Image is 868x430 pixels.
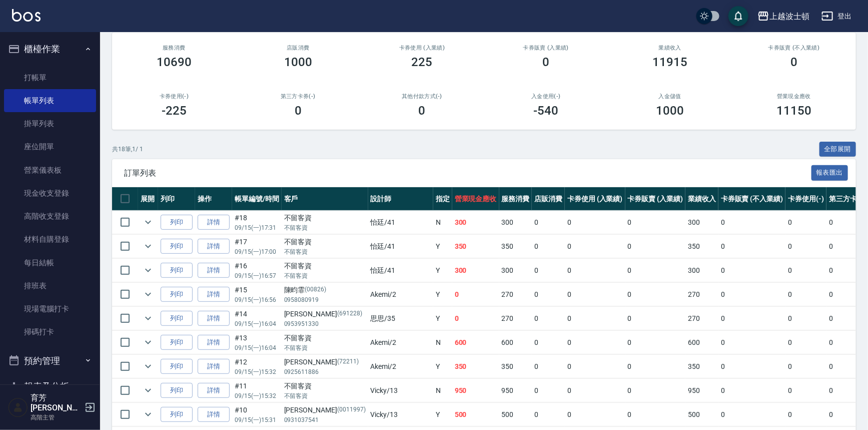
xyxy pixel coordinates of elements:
td: Y [433,355,452,378]
td: 350 [685,235,718,258]
button: expand row [141,359,156,374]
td: 0 [532,283,565,306]
p: 09/15 (一) 16:56 [235,295,279,304]
td: 0 [718,211,785,234]
a: 現場電腦打卡 [4,297,96,320]
p: 共 18 筆, 1 / 1 [112,145,143,154]
td: 思思 /35 [368,307,433,330]
h2: 業績收入 [620,45,720,51]
p: 不留客資 [284,343,366,352]
td: 0 [565,379,625,402]
p: 不留客資 [284,247,366,256]
button: expand row [141,263,156,278]
td: 600 [685,331,718,354]
td: 0 [532,355,565,378]
td: 0 [625,235,686,258]
h2: 卡券販賣 (入業績) [496,45,596,51]
p: 0958080919 [284,295,366,304]
h3: 11915 [652,55,687,69]
td: 0 [625,283,686,306]
th: 指定 [433,187,452,211]
td: 0 [718,379,785,402]
button: 預約管理 [4,348,96,374]
p: 09/15 (一) 16:04 [235,343,279,352]
button: 列印 [161,263,193,278]
td: 0 [625,331,686,354]
h3: 225 [412,55,433,69]
td: Akemi /2 [368,283,433,306]
p: 0925611886 [284,367,366,376]
h2: 卡券販賣 (不入業績) [744,45,844,51]
button: expand row [141,383,156,398]
a: 營業儀表板 [4,159,96,182]
h3: 1000 [284,55,312,69]
td: 950 [499,379,532,402]
a: 每日結帳 [4,251,96,274]
td: 300 [685,211,718,234]
td: #15 [232,283,282,306]
button: expand row [141,407,156,422]
a: 帳單列表 [4,89,96,112]
td: 0 [565,403,625,426]
td: 怡廷 /41 [368,211,433,234]
p: 0953951330 [284,319,366,328]
p: 0931037541 [284,415,366,424]
th: 卡券販賣 (不入業績) [718,187,785,211]
td: 0 [625,211,686,234]
div: 陳畇霏 [284,285,366,295]
td: Y [433,283,452,306]
td: 350 [452,355,499,378]
td: 0 [565,307,625,330]
td: 270 [685,283,718,306]
td: 0 [565,211,625,234]
a: 現金收支登錄 [4,182,96,205]
button: save [728,6,748,26]
button: expand row [141,239,156,254]
p: 09/15 (一) 15:32 [235,391,279,400]
td: 300 [452,211,499,234]
a: 打帳單 [4,66,96,89]
button: 列印 [161,383,193,398]
h2: 入金儲值 [620,93,720,100]
td: 0 [785,235,826,258]
p: 高階主管 [31,413,82,422]
td: 350 [452,235,499,258]
td: #18 [232,211,282,234]
td: 0 [565,331,625,354]
h3: 0 [295,104,302,118]
p: (691228) [337,309,362,319]
p: 09/15 (一) 15:32 [235,367,279,376]
th: 業績收入 [685,187,718,211]
td: 0 [785,355,826,378]
td: 270 [499,307,532,330]
td: N [433,379,452,402]
td: 300 [499,211,532,234]
th: 設計師 [368,187,433,211]
td: N [433,331,452,354]
button: 列印 [161,359,193,374]
td: 0 [452,283,499,306]
a: 詳情 [198,335,230,350]
td: 0 [718,259,785,282]
p: 09/15 (一) 16:04 [235,319,279,328]
td: 0 [625,355,686,378]
td: 0 [718,403,785,426]
button: 列印 [161,287,193,302]
div: 不留客資 [284,237,366,247]
img: Person [8,397,28,417]
td: 0 [718,235,785,258]
td: 0 [785,403,826,426]
td: 0 [565,355,625,378]
td: 500 [499,403,532,426]
p: 09/15 (一) 16:57 [235,271,279,280]
a: 座位開單 [4,135,96,158]
th: 操作 [195,187,232,211]
h2: 卡券使用 (入業績) [372,45,472,51]
td: 0 [532,235,565,258]
td: Y [433,259,452,282]
h3: 0 [790,55,797,69]
button: expand row [141,335,156,350]
td: 怡廷 /41 [368,235,433,258]
h3: -225 [162,104,187,118]
th: 列印 [158,187,195,211]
